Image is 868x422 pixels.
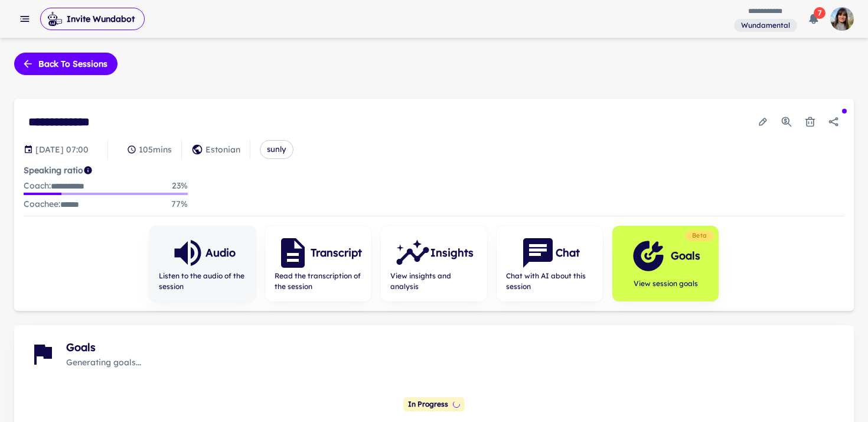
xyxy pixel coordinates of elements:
[205,245,236,261] h6: Audio
[506,271,593,292] span: Chat with AI about this session
[172,179,188,193] p: 23 %
[814,7,825,19] span: 7
[66,356,840,369] span: Generating goals...
[430,245,474,261] h6: Insights
[24,165,83,176] strong: Speaking ratio
[35,143,89,156] p: Session date
[265,226,371,301] button: TranscriptRead the transcription of the session
[823,111,844,132] button: Session is currently shared
[83,165,93,175] svg: Coach/coachee ideal ratio of speaking is roughly 20:80. Mentor/mentee ideal ratio of speaking is ...
[159,271,246,292] span: Listen to the audio of the session
[260,144,293,155] span: sunly
[776,111,797,132] button: Usage Statistics
[403,397,465,411] span: Position in queue: 1
[24,179,84,193] p: Coach :
[139,143,172,156] p: 105 mins
[40,8,145,30] button: Invite Wundabot
[830,7,854,31] img: photoURL
[671,248,700,264] h6: Goals
[381,226,487,301] button: InsightsView insights and analysis
[631,278,700,289] span: View session goals
[802,7,825,31] button: 7
[24,197,79,211] p: Coachee :
[687,231,712,241] span: Beta
[800,111,821,132] button: Delete session
[171,197,188,211] p: 77 %
[734,18,797,33] span: You are a member of this workspace. Contact your workspace owner for assistance.
[66,339,840,356] span: Goals
[752,111,774,132] button: Edit session
[40,7,145,31] span: Invite Wundabot to record a meeting
[275,271,362,292] span: Read the transcription of the session
[612,226,719,301] button: GoalsView session goals
[497,226,603,301] button: ChatChat with AI about this session
[149,226,256,301] button: AudioListen to the audio of the session
[556,245,580,261] h6: Chat
[311,245,362,261] h6: Transcript
[205,143,240,156] p: Estonian
[390,271,478,292] span: View insights and analysis
[14,53,118,75] button: Back to sessions
[736,20,795,31] span: Wundamental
